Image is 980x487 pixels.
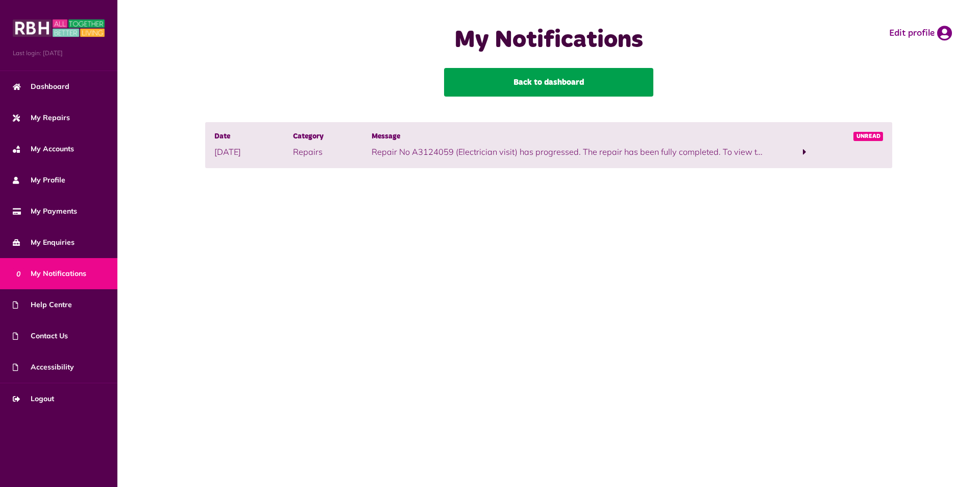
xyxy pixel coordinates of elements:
[13,18,105,38] img: MyRBH
[214,131,293,143] span: Date
[372,146,765,158] p: Repair No A3124059 (Electrician visit) has progressed. The repair has been fully completed. To vi...
[13,237,75,248] span: My Enquiries
[853,132,884,141] span: Unread
[345,26,753,55] h1: My Notifications
[13,362,74,373] span: Accessibility
[13,268,86,279] span: My Notifications
[889,26,952,41] a: Edit profile
[13,112,70,123] span: My Repairs
[214,146,293,158] p: [DATE]
[13,299,72,310] span: Help Centre
[13,144,74,154] span: My Accounts
[444,68,653,97] a: Back to dashboard
[13,81,69,92] span: Dashboard
[13,393,54,404] span: Logout
[13,206,77,217] span: My Payments
[293,131,372,143] span: Category
[13,268,24,279] span: 0
[293,146,372,158] p: Repairs
[372,131,765,143] span: Message
[13,175,65,185] span: My Profile
[13,49,105,58] span: Last login: [DATE]
[13,331,68,341] span: Contact Us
